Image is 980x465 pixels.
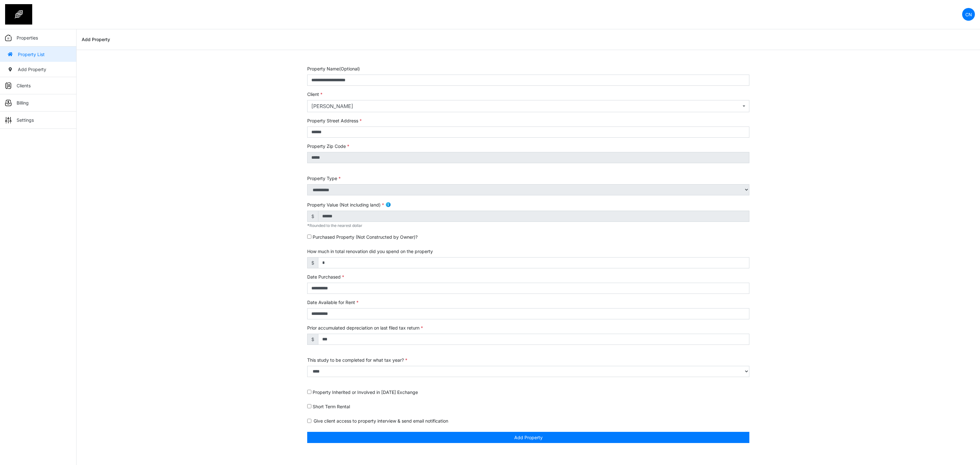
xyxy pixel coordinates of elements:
[5,117,11,123] img: sidemenu_settings.png
[307,117,362,124] label: Property Street Address
[965,11,972,18] p: CN
[313,403,350,410] label: Short Term Rental
[307,65,360,72] label: Property Name(Optional)
[307,418,749,424] div: Give client access to property interview & send email notification
[313,389,418,396] label: Property Inherited or Involved in [DATE] Exchange
[385,202,391,207] img: info.png
[307,432,749,443] button: Add Property
[307,334,318,345] span: $
[17,117,34,123] p: Settings
[307,91,323,98] label: Client
[5,35,11,41] img: sidemenu_properties.png
[5,83,11,89] img: sidemenu_client.png
[307,100,749,112] button: Clyton Navarro
[307,211,318,222] span: $
[313,234,418,240] label: Purchased Property (Not Constructed by Owner)?
[307,175,341,182] label: Property Type
[307,299,359,306] label: Date Available for Rent
[82,37,110,42] h6: Add Property
[17,82,31,89] p: Clients
[5,4,32,25] img: spp logo
[5,100,11,106] img: sidemenu_billing.png
[307,273,344,280] label: Date Purchased
[311,102,741,110] div: [PERSON_NAME]
[307,257,318,268] span: $
[307,143,349,149] label: Property Zip Code
[962,8,975,21] a: CN
[17,34,38,41] p: Properties
[307,248,433,255] label: How much in total renovation did you spend on the property
[17,99,29,106] p: Billing
[307,223,362,228] span: Rounded to the nearest dollar
[307,357,407,363] label: This study to be completed for what tax year?
[307,201,384,208] label: Property Value (Not including land)
[307,324,423,331] label: Prior accumulated depreciation on last filed tax return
